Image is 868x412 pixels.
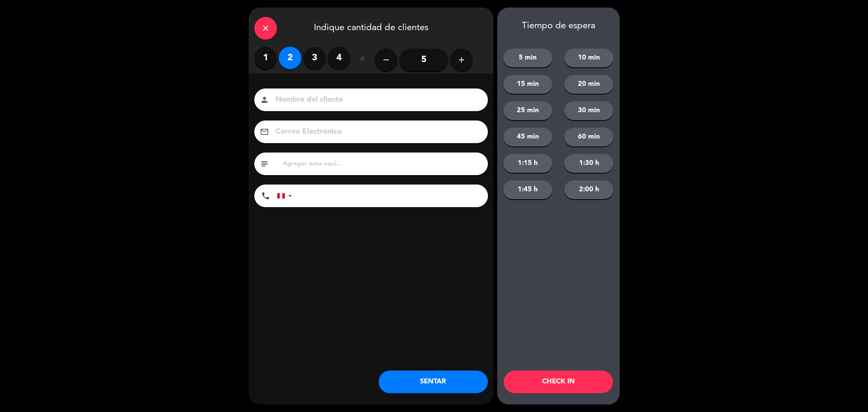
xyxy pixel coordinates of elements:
[503,180,552,199] button: 1:45 h
[261,24,270,33] i: close
[261,191,270,200] i: phone
[564,49,613,67] button: 10 min
[260,159,269,168] i: subject
[564,154,613,173] button: 1:30 h
[375,49,397,71] button: remove
[503,128,552,146] button: 45 min
[564,101,613,120] button: 30 min
[277,185,295,207] div: Peru (Perú): +51
[503,101,552,120] button: 25 min
[282,159,482,169] input: Agregar nota aquí...
[303,47,326,69] label: 3
[249,8,494,47] div: Indique cantidad de clientes
[457,55,466,64] i: add
[504,371,613,393] button: CHECK IN
[450,49,473,71] button: add
[260,127,269,136] i: email
[328,47,350,69] label: 4
[503,154,552,173] button: 1:15 h
[564,75,613,94] button: 20 min
[260,95,269,104] i: person
[379,371,488,393] button: SENTAR
[564,128,613,146] button: 60 min
[564,180,613,199] button: 2:00 h
[275,93,478,107] input: Nombre del cliente
[503,75,552,94] button: 15 min
[279,47,301,69] label: 2
[350,47,375,73] div: ó
[503,49,552,67] button: 5 min
[497,21,620,32] div: Tiempo de espera
[254,47,277,69] label: 1
[275,125,478,139] input: Correo Electrónico
[382,55,391,64] i: remove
